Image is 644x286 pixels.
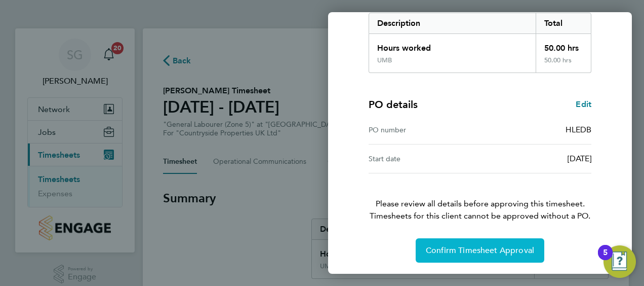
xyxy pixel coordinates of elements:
div: Start date [369,153,480,165]
div: 5 [603,253,608,266]
div: Summary of 22 - 28 Sep 2025 [369,13,591,73]
h4: PO details [369,97,418,112]
button: Open Resource Center, 5 new notifications [603,245,636,278]
div: Description [369,13,536,33]
a: Edit [576,98,591,111]
div: 50.00 hrs [536,56,591,73]
div: 50.00 hrs [536,34,591,56]
span: Confirm Timesheet Approval [426,245,534,256]
button: Confirm Timesheet Approval [416,238,544,263]
span: HLEDB [566,125,591,134]
div: Hours worked [369,34,536,56]
div: UMB [377,56,392,64]
div: Total [536,13,591,33]
div: PO number [369,124,480,136]
span: Timesheets for this client cannot be approved without a PO. [356,210,603,222]
div: [DATE] [480,153,591,165]
span: Edit [576,99,591,109]
p: Please review all details before approving this timesheet. [356,173,603,222]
